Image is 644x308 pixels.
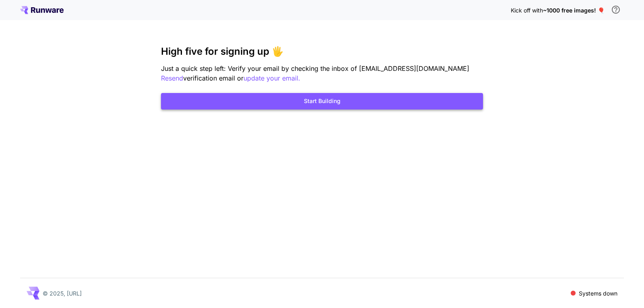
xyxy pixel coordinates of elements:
[183,74,244,82] span: verification email or
[161,64,469,72] span: Just a quick step left: Verify your email by checking the inbox of [EMAIL_ADDRESS][DOMAIN_NAME]
[608,2,624,18] button: In order to qualify for free credit, you need to sign up with a business email address and click ...
[161,46,483,57] h3: High five for signing up 🖐️
[511,7,543,14] span: Kick off with
[579,289,617,298] p: Systems down
[161,93,483,110] button: Start Building
[43,289,82,298] p: © 2025, [URL]
[244,73,300,83] button: update your email.
[161,73,183,83] button: Resend
[543,7,605,14] span: ~1000 free images! 🎈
